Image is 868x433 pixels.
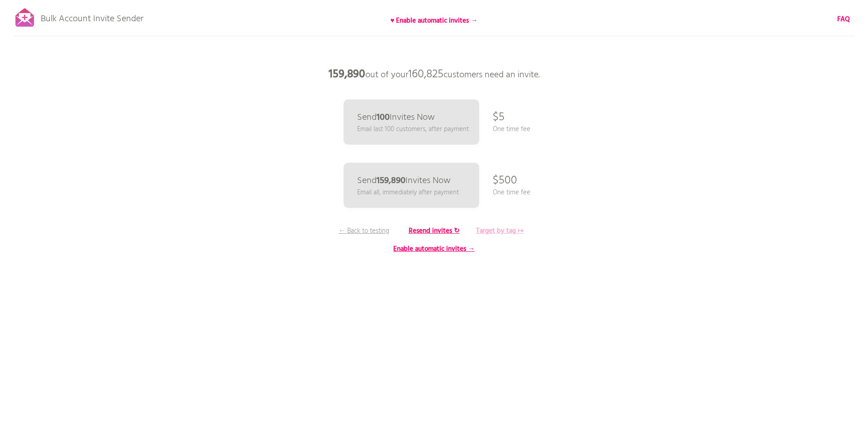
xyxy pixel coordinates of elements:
[329,66,365,84] b: 159,890
[377,110,390,125] b: 100
[357,176,451,185] p: Send Invites Now
[493,167,517,194] p: $500
[41,5,143,28] p: Bulk Account Invite Sender
[493,104,505,131] p: $5
[344,99,479,145] a: Send100Invites Now Email last 100 customers, after payment
[393,244,475,254] b: Enable automatic invites →
[493,188,530,198] p: One time fee
[476,226,524,236] b: Target by tag ↦
[377,174,406,188] b: 159,890
[837,14,850,24] a: FAQ
[357,113,435,122] p: Send Invites Now
[391,15,478,26] b: ♥ Enable automatic invites →
[298,61,570,88] p: out of your customers need an invite.
[357,124,469,134] p: Email last 100 customers, after payment
[357,188,459,198] p: Email all, immediately after payment
[330,226,398,236] p: ← Back to testing
[493,124,530,134] p: One time fee
[344,163,479,208] a: Send159,890Invites Now Email all, immediately after payment
[409,226,460,236] b: Resend invites ↻
[408,66,443,84] span: 160,825
[837,14,850,25] b: FAQ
